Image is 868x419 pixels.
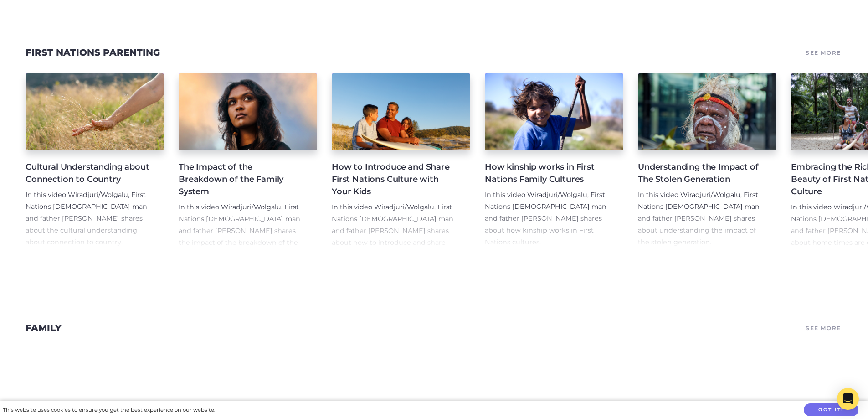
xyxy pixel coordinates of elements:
div: Open Intercom Messenger [837,388,859,410]
h4: Understanding the Impact of The Stolen Generation [638,161,762,186]
button: Got it! [804,403,858,417]
a: Family [26,322,62,333]
h4: How to Introduce and Share First Nations Culture with Your Kids [332,161,456,198]
div: This website uses cookies to ensure you get the best experience on our website. [3,405,215,415]
h4: The Impact of the Breakdown of the Family System [179,161,303,198]
a: Cultural Understanding about Connection to Country In this video Wiradjuri/Wolgalu, First Nations... [26,73,164,248]
p: In this video Wiradjuri/Wolgalu, First Nations [DEMOGRAPHIC_DATA] man and father [PERSON_NAME] sh... [485,189,609,248]
a: Understanding the Impact of The Stolen Generation In this video Wiradjuri/Wolgalu, First Nations ... [638,73,776,248]
a: The Impact of the Breakdown of the Family System In this video Wiradjuri/Wolgalu, First Nations [... [179,73,317,248]
a: See More [804,321,842,334]
p: In this video Wiradjuri/Wolgalu, First Nations [DEMOGRAPHIC_DATA] man and father [PERSON_NAME] sh... [332,202,456,261]
p: In this video Wiradjuri/Wolgalu, First Nations [DEMOGRAPHIC_DATA] man and father [PERSON_NAME] sh... [179,202,303,261]
a: How kinship works in First Nations Family Cultures In this video Wiradjuri/Wolgalu, First Nations... [485,73,623,248]
h4: How kinship works in First Nations Family Cultures [485,161,609,186]
h4: Cultural Understanding about Connection to Country [26,161,149,186]
a: See More [804,46,842,59]
p: In this video Wiradjuri/Wolgalu, First Nations [DEMOGRAPHIC_DATA] man and father [PERSON_NAME] sh... [638,189,762,248]
a: First Nations Parenting [26,47,160,58]
a: How to Introduce and Share First Nations Culture with Your Kids In this video Wiradjuri/Wolgalu, ... [332,73,470,248]
p: In this video Wiradjuri/Wolgalu, First Nations [DEMOGRAPHIC_DATA] man and father [PERSON_NAME] sh... [26,189,149,248]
